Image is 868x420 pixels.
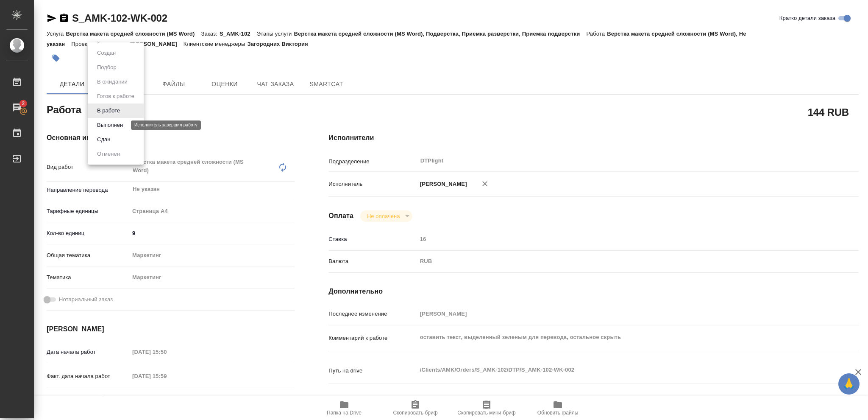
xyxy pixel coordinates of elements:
[95,77,130,87] button: В ожидании
[95,149,122,159] button: Отменен
[95,92,137,101] button: Готов к работе
[95,120,125,130] button: Выполнен
[95,106,122,115] button: В работе
[95,63,119,72] button: Подбор
[95,135,113,144] button: Сдан
[95,48,118,58] button: Создан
